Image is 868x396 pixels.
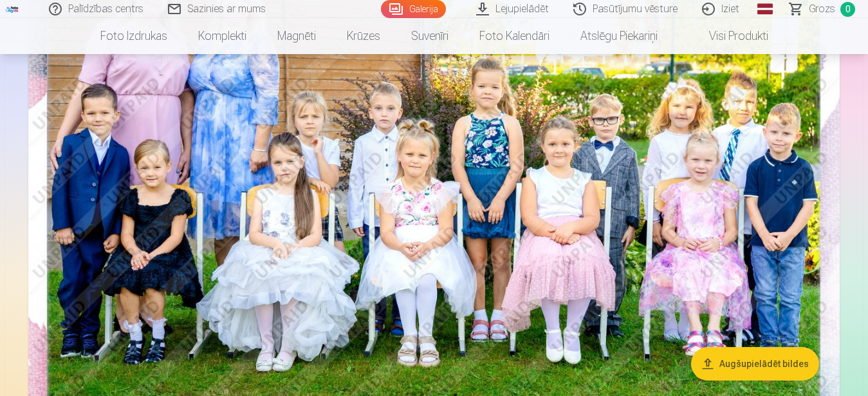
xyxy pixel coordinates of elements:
a: Atslēgu piekariņi [565,18,673,54]
a: Visi produkti [673,18,784,54]
button: Augšupielādēt bildes [691,347,819,381]
a: Komplekti [183,18,262,54]
span: 0 [840,2,855,17]
a: Foto kalendāri [464,18,565,54]
a: Krūzes [331,18,396,54]
a: Foto izdrukas [85,18,183,54]
a: Suvenīri [396,18,464,54]
span: Grozs [809,1,835,17]
a: Magnēti [262,18,331,54]
img: /fa1 [5,5,19,13]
